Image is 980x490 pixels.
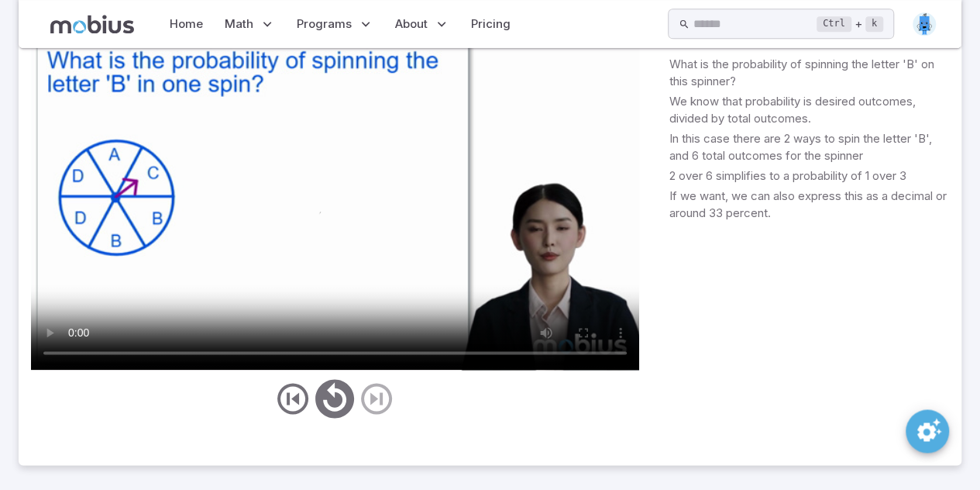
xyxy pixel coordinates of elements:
[669,130,949,164] p: In this case there are 2 ways to spin the letter 'B', and 6 total outcomes for the spinner
[466,6,515,42] a: Pricing
[669,167,906,185] p: 2 over 6 simplifies to a probability of 1 over 3
[274,380,311,417] button: previous
[865,16,883,32] kbd: k
[165,6,208,42] a: Home
[669,188,949,222] p: If we want, we can also express this as a decimal or around 33 percent.
[669,56,949,90] p: What is the probability of spinning the letter 'B' on this spinner?
[913,12,936,36] img: rectangle.svg
[669,93,949,127] p: We know that probability is desired outcomes, divided by total outcomes.
[225,16,253,33] span: Math
[906,409,949,453] button: SpeedDial teaching preferences
[311,375,358,422] button: play/pause/restart
[817,16,851,32] kbd: Ctrl
[395,16,428,33] span: About
[297,16,352,33] span: Programs
[817,15,883,33] div: +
